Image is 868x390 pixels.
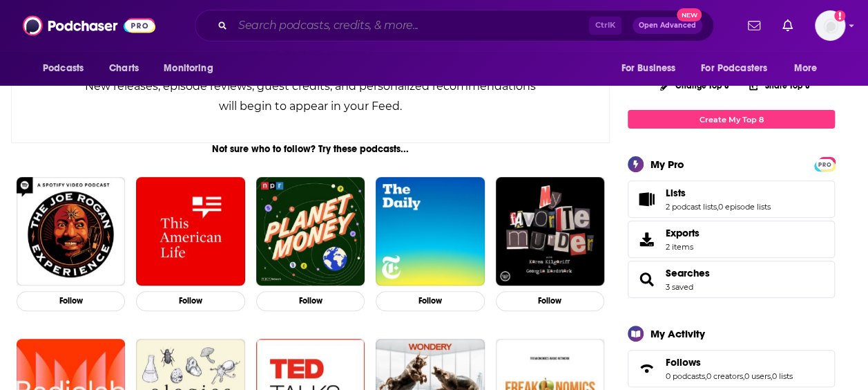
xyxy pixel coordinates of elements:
[628,221,835,258] a: Exports
[17,177,125,286] img: The Joe Rogan Experience
[743,371,744,381] span: ,
[666,242,700,252] span: 2 items
[650,158,684,171] div: My Pro
[621,59,675,78] span: For Business
[633,17,702,34] button: Open AdvancedNew
[164,59,213,78] span: Monitoring
[705,371,706,381] span: ,
[744,371,771,381] a: 0 users
[701,59,767,78] span: For Podcasters
[742,14,766,37] a: Show notifications dropdown
[33,55,102,82] button: open menu
[256,291,365,311] button: Follow
[666,202,717,212] a: 2 podcast lists
[628,350,835,387] span: Follows
[815,10,845,41] span: Logged in as molly.burgoyne
[794,59,818,78] span: More
[496,291,604,311] button: Follow
[815,10,845,41] img: User Profile
[666,227,700,239] span: Exports
[666,187,771,199] a: Lists
[815,10,845,41] button: Show profile menu
[666,282,693,292] a: 3 saved
[717,202,718,212] span: ,
[784,55,835,82] button: open menu
[834,10,845,21] svg: Add a profile image
[136,291,244,311] button: Follow
[43,59,84,78] span: Podcasts
[589,17,621,35] span: Ctrl K
[628,180,835,218] span: Lists
[666,356,793,369] a: Follows
[639,22,696,29] span: Open Advanced
[17,291,125,311] button: Follow
[650,327,705,340] div: My Activity
[195,10,714,41] div: Search podcasts, credits, & more...
[771,371,772,381] span: ,
[816,159,833,169] span: PRO
[666,356,701,369] span: Follows
[233,15,589,37] input: Search podcasts, credits, & more...
[633,189,660,209] a: Lists
[677,8,702,21] span: New
[633,230,660,249] span: Exports
[706,371,743,381] a: 0 creators
[611,55,693,82] button: open menu
[256,177,365,286] img: Planet Money
[376,291,484,311] button: Follow
[109,59,139,78] span: Charts
[100,55,147,82] a: Charts
[136,177,244,286] img: This American Life
[633,359,660,378] a: Follows
[633,270,660,289] a: Searches
[816,158,833,169] a: PRO
[772,371,793,381] a: 0 lists
[154,55,231,82] button: open menu
[777,14,798,37] a: Show notifications dropdown
[81,76,540,116] div: New releases, episode reviews, guest credits, and personalized recommendations will begin to appe...
[666,371,705,381] a: 0 podcasts
[666,267,710,279] a: Searches
[23,12,155,39] img: Podchaser - Follow, Share and Rate Podcasts
[628,261,835,298] span: Searches
[692,55,787,82] button: open menu
[628,110,835,129] a: Create My Top 8
[718,202,771,212] a: 0 episode lists
[11,143,610,155] div: Not sure who to follow? Try these podcasts...
[496,177,604,286] img: My Favorite Murder with Karen Kilgariff and Georgia Hardstark
[666,187,686,199] span: Lists
[376,177,484,286] img: The Daily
